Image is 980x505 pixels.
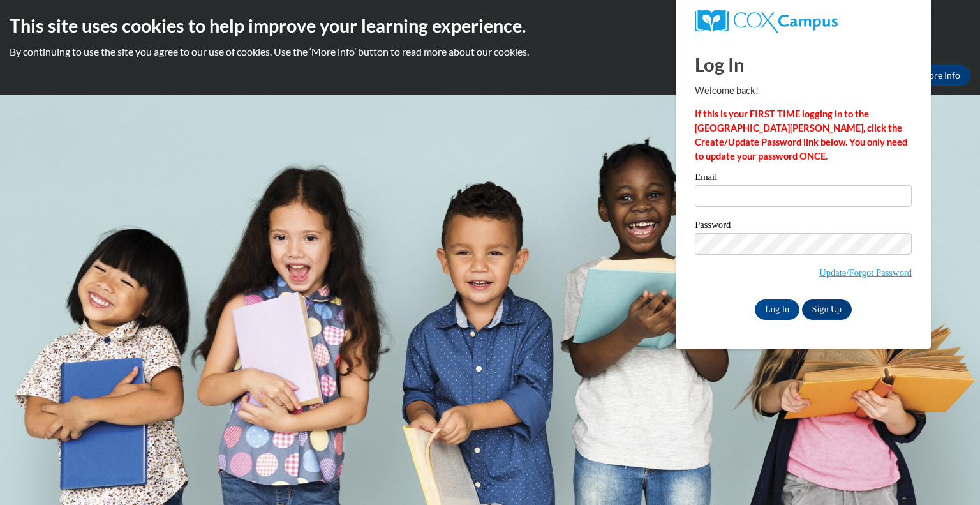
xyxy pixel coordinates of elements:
[755,299,799,320] input: Log In
[10,45,970,59] p: By continuing to use the site you agree to our use of cookies. Use the ‘More info’ button to read...
[10,13,970,38] h2: This site uses cookies to help improve your learning experience.
[695,84,912,98] p: Welcome back!
[819,268,912,278] a: Update/Forgot Password
[802,299,852,320] a: Sign Up
[695,172,912,185] label: Email
[910,65,970,86] a: More Info
[695,109,907,162] strong: If this is your FIRST TIME logging in to the [GEOGRAPHIC_DATA][PERSON_NAME], click the Create/Upd...
[695,220,912,233] label: Password
[695,10,912,33] a: COX Campus
[695,51,912,77] h1: Log In
[695,10,838,33] img: COX Campus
